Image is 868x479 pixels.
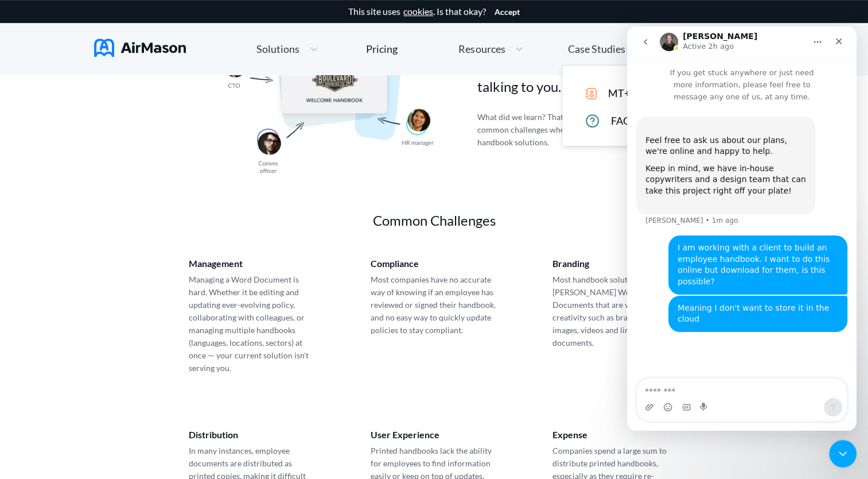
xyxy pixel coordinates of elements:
div: Distribution [189,430,316,440]
span: Case Studies & FAQ [568,44,656,54]
iframe: Intercom live chat [627,26,857,431]
span: Solutions [256,44,299,54]
img: icon [585,88,597,99]
span: FAQ [611,115,631,127]
p: Managing a Word Document is hard. Whether it be editing and updating ever-evolving policy, collab... [189,273,316,374]
div: Branding [552,258,680,269]
span: Resources [458,44,505,54]
span: MT+Co. [608,87,645,99]
div: Expense [552,430,680,440]
div: Management [189,258,316,269]
p: Most handbook solutions are long, [PERSON_NAME] Word Documents that are void of visual creativity... [552,273,680,349]
button: Accept cookies [495,7,520,17]
p: Most companies have no accurate way of knowing if an employee has reviewed or signed their handbo... [371,273,498,337]
div: Pricing [366,44,398,54]
div: User Experience [371,430,498,440]
a: cookies [403,6,433,17]
iframe: Intercom live chat [829,440,857,468]
img: AirMason Logo [94,38,186,57]
p: What did we learn? That companies share common challenges when it comes to their handbook solutions. [477,111,636,149]
div: Compliance [371,258,498,269]
a: Pricing [366,38,398,59]
p: Common Challenges [262,210,606,231]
